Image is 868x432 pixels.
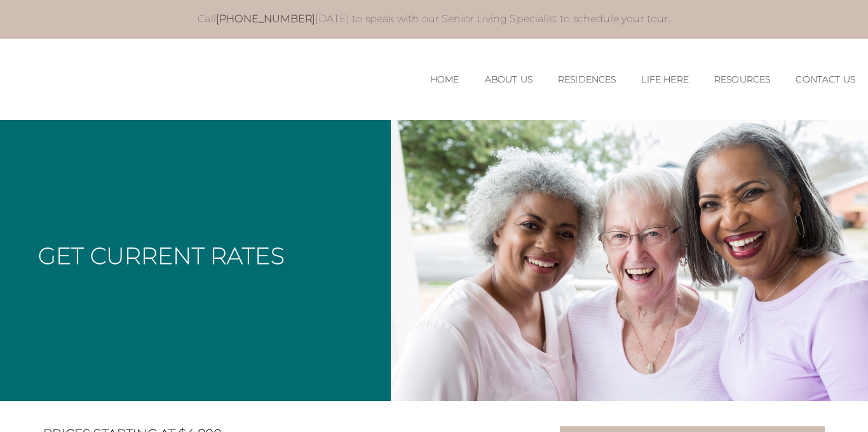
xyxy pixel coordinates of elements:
a: Home [430,74,459,85]
a: Life Here [641,74,688,85]
a: About Us [485,74,532,85]
a: Contact Us [796,74,855,85]
a: Residences [558,74,616,85]
a: Resources [714,74,770,85]
a: [PHONE_NUMBER] [216,13,315,25]
h2: Get Current Rates [38,244,285,267]
p: Call [DATE] to speak with our Senior Living Specialist to schedule your tour. [56,13,811,26]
